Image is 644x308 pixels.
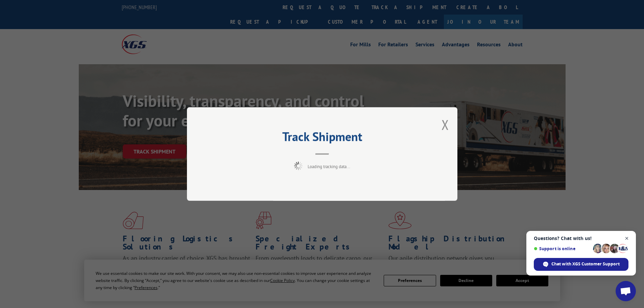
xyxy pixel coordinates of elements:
span: Close chat [623,234,631,243]
button: Close modal [442,116,449,134]
span: Loading tracking data... [308,164,350,169]
div: Open chat [616,281,636,301]
img: xgs-loading [294,162,303,170]
span: Chat with XGS Customer Support [551,261,620,267]
h2: Track Shipment [221,132,424,145]
span: Support is online [534,246,591,251]
span: Questions? Chat with us! [534,236,628,241]
div: Chat with XGS Customer Support [534,258,628,271]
